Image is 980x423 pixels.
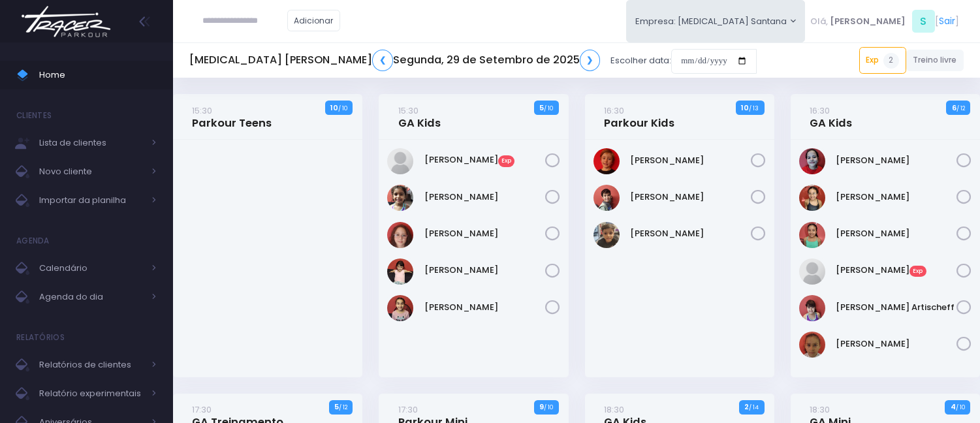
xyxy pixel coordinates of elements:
span: Importar da planilha [39,192,144,209]
a: 16:30GA Kids [810,104,852,130]
a: [PERSON_NAME] [424,264,545,277]
small: 18:30 [810,403,830,416]
small: 16:30 [810,104,830,117]
span: [PERSON_NAME] [830,15,906,28]
a: [PERSON_NAME] [836,227,956,240]
small: 15:30 [398,104,419,117]
img: Rafaela tiosso zago [799,332,825,358]
a: Treino livre [906,50,964,71]
a: ❮ [372,50,393,71]
img: Manuella Oliveira Artischeff [799,295,825,321]
strong: 5 [539,102,544,113]
img: Pedro Henrique Negrão Tateishi [593,222,620,248]
small: / 10 [956,403,965,411]
a: [PERSON_NAME] [836,154,956,167]
img: Manuella Velloso Beio [387,258,413,285]
small: 17:30 [192,403,212,416]
h4: Agenda [16,228,50,254]
img: Gabriela Jordão Izumida [799,148,825,174]
small: / 12 [339,403,347,411]
span: S [912,10,935,33]
a: [PERSON_NAME] [424,301,545,314]
a: Exp2 [859,47,906,73]
a: [PERSON_NAME] [630,154,751,167]
a: Adicionar [287,10,341,31]
span: Relatórios de clientes [39,356,144,373]
span: Exp [909,266,926,277]
small: 17:30 [398,403,418,416]
a: 15:30Parkour Teens [192,104,272,130]
a: [PERSON_NAME] [836,337,956,351]
strong: 10 [330,102,338,113]
a: 16:30Parkour Kids [604,104,674,130]
strong: 4 [951,401,956,412]
a: [PERSON_NAME] [630,191,751,204]
span: Novo cliente [39,163,144,180]
img: Manuela Peretto [799,258,825,285]
a: 15:30GA Kids [398,104,441,130]
span: Olá, [810,15,828,28]
strong: 10 [741,102,749,113]
div: [ ] [805,7,964,36]
h4: Relatórios [16,324,65,351]
small: / 10 [544,104,553,112]
img: Jorge Lima [593,185,620,211]
a: [PERSON_NAME] [424,191,545,204]
h5: [MEDICAL_DATA] [PERSON_NAME] Segunda, 29 de Setembro de 2025 [189,50,600,71]
h4: Clientes [16,102,52,129]
a: [PERSON_NAME] [630,227,751,240]
strong: 5 [334,401,339,412]
img: Alícia Saori Martins Gomes [387,148,413,174]
span: Agenda do dia [39,289,144,305]
div: Escolher data: [189,46,757,76]
small: / 14 [749,403,759,411]
a: ❯ [580,50,601,71]
small: 16:30 [604,104,624,117]
small: / 10 [544,403,553,411]
span: Home [39,67,157,84]
a: [PERSON_NAME] [836,191,956,204]
small: / 12 [956,104,965,112]
strong: 2 [744,401,749,412]
a: Sair [939,14,955,28]
small: / 13 [749,104,759,112]
span: 2 [883,53,899,69]
img: Isabella Yamaguchi [799,185,825,211]
a: [PERSON_NAME]Exp [424,153,545,166]
a: [PERSON_NAME]Exp [836,264,956,277]
a: [PERSON_NAME] [424,227,545,240]
img: Manuella Brandão oliveira [387,222,413,248]
a: [PERSON_NAME] Artischeff [836,301,956,314]
strong: 9 [539,401,544,412]
small: / 10 [338,104,347,112]
small: 18:30 [604,403,624,416]
span: Lista de clientes [39,134,144,151]
span: Relatório experimentais [39,385,144,402]
strong: 6 [952,102,956,113]
span: Exp [498,155,515,167]
span: Calendário [39,260,144,277]
small: 15:30 [192,104,212,117]
img: Chiara Marques Fantin [387,185,413,211]
img: Niara Belisário Cruz [387,295,413,321]
img: Artur Vernaglia Bagatin [593,148,620,174]
img: Larissa Yamaguchi [799,222,825,248]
